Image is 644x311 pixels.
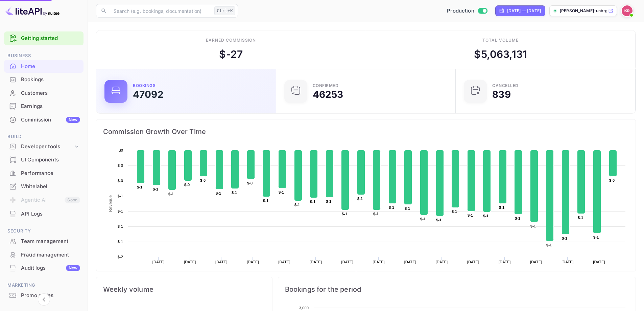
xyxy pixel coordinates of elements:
[609,178,615,182] text: $-0
[294,203,300,207] text: $-1
[482,37,519,43] div: Total volume
[184,183,190,187] text: $-0
[562,260,574,264] text: [DATE]
[499,205,504,209] text: $-1
[21,35,80,42] a: Getting started
[4,60,84,73] div: Home
[4,207,84,221] div: API Logs
[578,216,583,220] text: $-1
[21,89,80,97] div: Customers
[593,235,599,239] text: $-1
[405,206,410,210] text: $-1
[562,236,567,240] text: $-1
[310,260,322,264] text: [DATE]
[4,133,84,140] span: Build
[4,113,84,126] a: CommissionNew
[21,238,80,245] div: Team management
[622,5,633,16] img: Kobus Roux
[4,227,84,235] span: Security
[373,212,379,216] text: $-1
[4,73,84,86] a: Bookings
[4,141,84,153] div: Developer tools
[5,5,59,16] img: LiteAPI logo
[118,224,123,228] text: $-1
[530,260,542,264] text: [DATE]
[168,192,174,196] text: $-1
[21,76,80,84] div: Bookings
[21,251,80,259] div: Fraud management
[247,181,253,185] text: $-0
[184,260,196,264] text: [DATE]
[4,100,84,113] div: Earnings
[118,209,123,213] text: $-1
[326,199,331,203] text: $-1
[118,163,123,168] text: $-0
[152,260,165,264] text: [DATE]
[219,47,243,62] div: $ -27
[21,292,80,299] div: Promo codes
[4,289,84,302] a: Promo codes
[4,167,84,179] a: Performance
[404,260,416,264] text: [DATE]
[110,4,212,18] input: Search (e.g. bookings, documentation)
[483,214,488,218] text: $-1
[21,210,80,218] div: API Logs
[118,240,123,244] text: $-1
[342,212,347,216] text: $-1
[4,113,84,127] div: CommissionNew
[263,199,268,203] text: $-1
[4,282,84,289] span: Marketing
[560,8,607,14] p: [PERSON_NAME]-unbrg.[PERSON_NAME]...
[313,84,339,88] div: Confirmed
[299,306,308,310] text: 3,000
[214,6,235,15] div: Ctrl+K
[389,205,394,209] text: $-1
[373,260,385,264] text: [DATE]
[66,117,80,123] div: New
[4,207,84,220] a: API Logs
[118,179,123,183] text: $-0
[118,255,123,259] text: $-2
[4,180,84,193] div: Whitelabel
[468,213,473,217] text: $-1
[447,7,474,15] span: Production
[4,235,84,247] a: Team management
[499,260,511,264] text: [DATE]
[279,190,284,194] text: $-1
[21,103,80,110] div: Earnings
[341,260,353,264] text: [DATE]
[66,265,80,271] div: New
[21,143,73,151] div: Developer tools
[436,218,442,222] text: $-1
[247,260,259,264] text: [DATE]
[118,194,123,198] text: $-1
[21,170,80,177] div: Performance
[21,264,80,272] div: Audit logs
[474,47,527,62] div: $ 5,063,131
[546,243,552,247] text: $-1
[4,60,84,72] a: Home
[119,148,123,152] text: $0
[4,167,84,180] div: Performance
[4,248,84,262] div: Fraud management
[420,217,426,221] text: $-1
[361,271,378,275] text: Revenue
[278,260,290,264] text: [DATE]
[4,31,84,45] div: Getting started
[108,195,113,212] text: Revenue
[467,260,479,264] text: [DATE]
[21,63,80,70] div: Home
[310,200,315,204] text: $-1
[515,216,520,220] text: $-1
[137,185,142,189] text: $-1
[444,7,490,15] div: Switch to Sandbox mode
[593,260,605,264] text: [DATE]
[38,293,50,306] button: Collapse navigation
[4,180,84,193] a: Whitelabel
[133,84,156,88] div: Bookings
[530,224,536,228] text: $-1
[492,84,519,88] div: CANCELLED
[313,90,343,99] div: 46253
[4,248,84,261] a: Fraud management
[4,52,84,60] span: Business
